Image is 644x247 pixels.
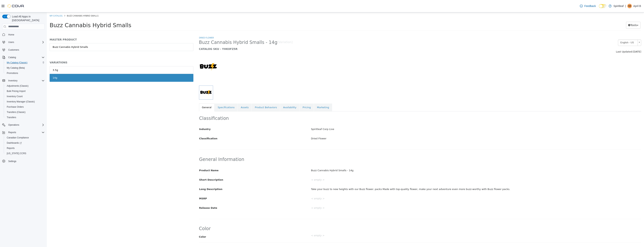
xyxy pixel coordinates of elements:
[7,130,45,135] span: Reports
[20,2,52,5] span: Buzz Cannabis Hybrid Smalls
[5,115,45,120] span: Transfers
[7,48,21,52] a: Customers
[7,130,18,135] button: Reports
[5,110,45,114] span: Transfers (Classic)
[261,123,597,130] div: Dried Flower
[152,24,167,27] a: Dried Flower
[4,151,46,156] button: [US_STATE] CCRS
[5,135,30,140] a: Canadian Compliance
[7,40,16,44] button: Users
[152,125,171,128] span: Classification
[230,29,246,32] small: [Variation]
[7,159,45,163] span: Settings
[569,38,586,41] span: Last Updated:
[7,116,16,119] span: Transfers
[613,4,624,8] p: Spiritleaf
[8,33,14,36] span: Home
[7,32,45,37] span: Home
[4,65,46,71] button: My Catalog (Beta)
[5,105,25,109] a: Purchase Orders
[4,83,46,89] button: Adjustments (Classic)
[5,94,24,99] a: Inventory Count
[5,115,18,120] a: Transfers
[8,56,16,59] span: Catalog
[584,4,596,8] span: Feedback
[233,91,253,99] a: Availability
[152,213,595,219] h2: Color
[7,141,22,144] span: Dashboards
[10,15,45,22] span: Load All Apps in [GEOGRAPHIC_DATA]
[5,141,45,145] span: Dashboards
[4,99,46,104] button: Inventory Manager (Classic)
[8,41,14,44] span: Users
[1,40,46,45] button: Users
[7,159,18,164] a: Settings
[8,160,16,163] span: Settings
[152,45,171,64] img: 150
[7,111,25,114] span: Transfers (Classic)
[267,91,285,99] a: Marketing
[5,99,36,104] a: Inventory Manager (Classic)
[4,110,46,115] button: Transfers (Classic)
[7,55,17,60] button: Catalog
[6,56,11,60] div: 3.5g
[1,130,46,135] button: Reports
[571,27,589,33] span: English - US
[7,61,28,64] span: My Catalog (Classic)
[5,99,45,104] span: Inventory Manager (Classic)
[7,123,45,127] span: Operations
[6,64,10,67] div: 14g
[7,84,28,87] span: Adjustments (Classic)
[5,89,27,93] a: Bulk Pricing Import
[586,38,594,41] span: [DATE]
[152,157,172,159] span: Product Name
[8,123,19,126] span: Operations
[5,135,45,140] span: Canadian Compliance
[5,66,45,70] span: My Catalog (Beta)
[7,147,15,150] span: Reports
[1,158,46,164] button: Settings
[571,27,594,34] a: English - US
[4,104,46,110] button: Purchase Orders
[3,48,147,52] h5: VARIATIONS
[3,26,147,29] h5: MASTER PRODUCT
[4,140,46,146] a: Dashboards
[152,35,482,38] h5: CATALOG SKU - YHK0FZ5R
[253,91,267,99] a: Pricing
[5,71,20,75] a: Promotions
[7,100,35,103] span: Inventory Manager (Classic)
[4,60,46,65] button: My Catalog (Classic)
[261,155,597,161] div: Buzz Cannabis Hybrid Smalls - 14g
[152,27,231,33] span: Buzz Cannabis Hybrid Smalls - 14g
[578,2,597,10] a: Feedback
[5,84,30,88] a: Adjustments (Classic)
[5,151,28,156] a: [US_STATE] CCRS
[7,4,24,8] img: Cova
[7,90,26,93] span: Bulk Pricing Import
[8,79,17,82] span: Inventory
[5,60,45,65] span: My Catalog (Classic)
[8,48,19,51] span: Customers
[205,91,233,99] a: Product Behaviors
[7,32,16,37] a: Home
[4,71,46,76] button: Promotions
[1,55,46,60] button: Catalog
[7,78,19,83] button: Inventory
[7,72,18,75] span: Promotions
[152,166,177,169] span: Short Description
[5,94,45,99] span: Inventory Count
[599,4,607,8] input: Dark Mode
[7,105,24,108] span: Purchase Orders
[7,55,45,60] span: Catalog
[4,146,46,151] button: Reports
[3,2,16,5] a: My Catalog
[1,78,46,83] button: Inventory
[261,114,597,120] div: Spiritleaf Corp Live
[152,194,171,197] span: Release Date
[1,32,46,37] button: Home
[5,141,23,145] a: Dashboards
[5,151,45,156] span: Washington CCRS
[152,175,176,178] span: Long Description
[3,31,147,39] a: Buzz Cannabis Hybrid Smalls
[625,4,626,8] p: |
